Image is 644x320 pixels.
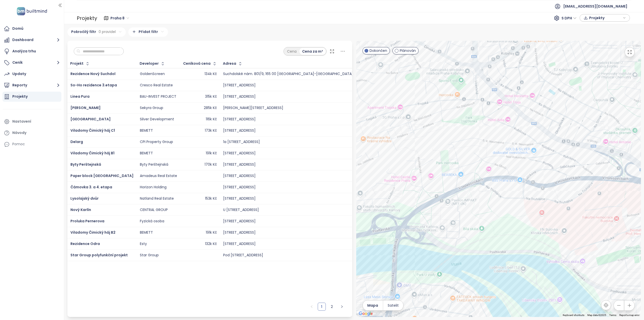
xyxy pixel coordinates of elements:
[223,219,256,224] div: [STREET_ADDRESS]
[3,69,61,79] a: Updaty
[70,151,114,156] a: Viladomy Čimický háj B1
[205,94,217,99] div: 315k Kč
[609,314,616,316] a: Terms (opens in new tab)
[205,242,217,246] div: 132k Kč
[204,106,217,110] div: 285k Kč
[12,25,23,32] div: Domů
[3,24,61,34] a: Domů
[205,128,217,133] div: 173k Kč
[318,303,326,311] li: 1
[12,141,25,147] div: Pomoc
[223,140,260,144] div: 1a [STREET_ADDRESS]
[3,117,61,127] a: Nastavení
[70,207,91,212] span: Nový Karlín
[205,196,217,201] div: 153k Kč
[140,62,159,65] div: Developer
[340,305,343,308] span: right
[582,14,627,22] div: button
[140,117,174,122] div: Silver Development
[12,48,36,54] div: Analýza trhu
[12,71,26,77] div: Updaty
[140,94,176,99] div: BAU-INVEST PROJECT
[12,93,28,100] div: Projekty
[70,139,83,144] span: Delarg
[77,13,97,23] div: Projekty
[363,300,383,310] button: Mapa
[223,208,259,212] div: U [STREET_ADDRESS]
[183,62,211,65] div: Ceníková cena
[140,230,153,235] div: BEMETT
[205,72,217,76] div: 134k Kč
[223,83,256,88] div: [STREET_ADDRESS]
[70,173,134,178] span: Paper block [GEOGRAPHIC_DATA]
[383,300,403,310] button: Satelit
[328,303,336,310] a: 2
[563,0,627,12] span: [EMAIL_ADDRESS][DOMAIN_NAME]
[15,6,49,16] img: logo
[140,72,165,76] div: GoldenScreen
[70,219,104,224] a: Proluka Pernerova
[3,46,61,56] a: Analýza trhu
[310,305,313,308] span: left
[223,151,256,156] div: [STREET_ADDRESS]
[140,185,167,190] div: Horizon Holding
[205,162,217,167] div: 170k Kč
[140,253,159,258] div: Star Group
[587,314,606,316] span: Map data ©2025
[223,253,263,258] div: Pod [STREET_ADDRESS]
[70,83,117,88] a: So-Ho rezidence 3.etapa
[128,27,168,37] div: Přidat filtr
[140,140,173,144] div: CPI Property Group
[223,62,236,65] div: Adresa
[140,162,168,167] div: Byty Perštejnská
[318,303,326,310] a: 1
[223,230,256,235] div: [STREET_ADDRESS]
[3,58,61,68] button: Ceník
[3,80,61,90] button: Reporty
[308,303,316,311] li: Předchozí strana
[206,117,217,122] div: 116k Kč
[140,242,147,246] div: Esty
[206,151,217,156] div: 191k Kč
[140,208,168,212] div: CENTRAL GROUP
[70,162,101,167] a: Byty Perštejnská
[206,230,217,235] div: 191k Kč
[70,71,115,76] span: Rezidence Nový Suchdol
[70,117,111,122] a: [GEOGRAPHIC_DATA]
[12,130,26,136] div: Návody
[70,62,84,65] div: Projekt
[140,174,177,178] div: Amadeus Real Estate
[140,83,173,88] div: Cresco Real Estate
[70,105,101,110] a: [PERSON_NAME]
[370,48,387,53] span: Dokončen
[12,118,31,125] div: Nastavení
[357,310,374,317] a: Open this area in Google Maps (opens a new window)
[223,94,256,99] div: [STREET_ADDRESS]
[67,27,126,37] div: Pokročilý filtr
[70,253,128,258] a: Star Group polyfunkční projekt
[3,139,61,149] div: Pomoc
[223,242,256,246] div: [STREET_ADDRESS]
[388,303,399,308] span: Satelit
[400,48,416,53] span: Plánován
[338,303,346,311] li: Následující strana
[140,151,153,156] div: BEMETT
[70,94,90,99] a: Linea Pura
[70,241,100,246] a: Rezidence Odra
[3,35,61,45] button: Dashboard
[140,106,163,110] div: Sekyra Group
[3,92,61,102] a: Projekty
[357,310,374,317] img: Google
[3,128,61,138] a: Návody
